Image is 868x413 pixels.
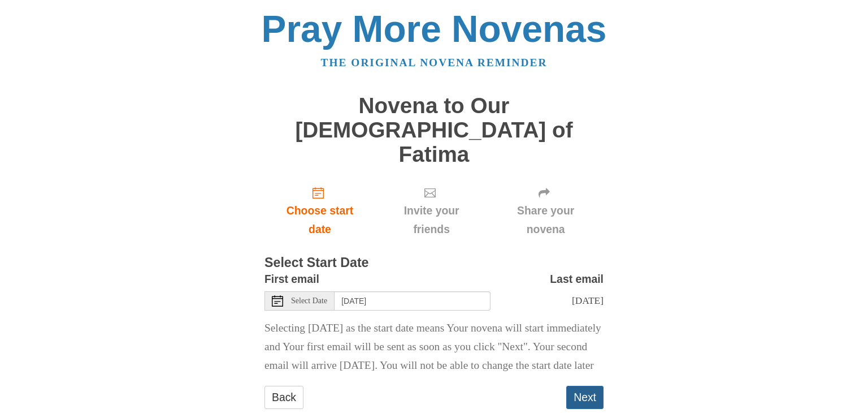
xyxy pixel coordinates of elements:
span: Choose start date [276,201,364,239]
label: First email [264,270,319,289]
a: Back [264,386,303,409]
label: Last email [550,270,604,289]
div: Click "Next" to confirm your start date first. [488,178,604,245]
span: [DATE] [572,295,604,306]
h1: Novena to Our [DEMOGRAPHIC_DATA] of Fatima [264,94,604,166]
input: Use the arrow keys to pick a date [335,291,491,311]
span: Select Date [291,297,327,305]
button: Next [566,386,604,409]
a: Choose start date [264,178,375,245]
a: Pray More Novenas [262,8,607,50]
h3: Select Start Date [264,256,604,270]
div: Click "Next" to confirm your start date first. [375,178,488,245]
a: The original novena reminder [321,57,548,68]
span: Share your novena [499,201,592,239]
span: Invite your friends [387,201,476,239]
p: Selecting [DATE] as the start date means Your novena will start immediately and Your first email ... [264,319,604,375]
